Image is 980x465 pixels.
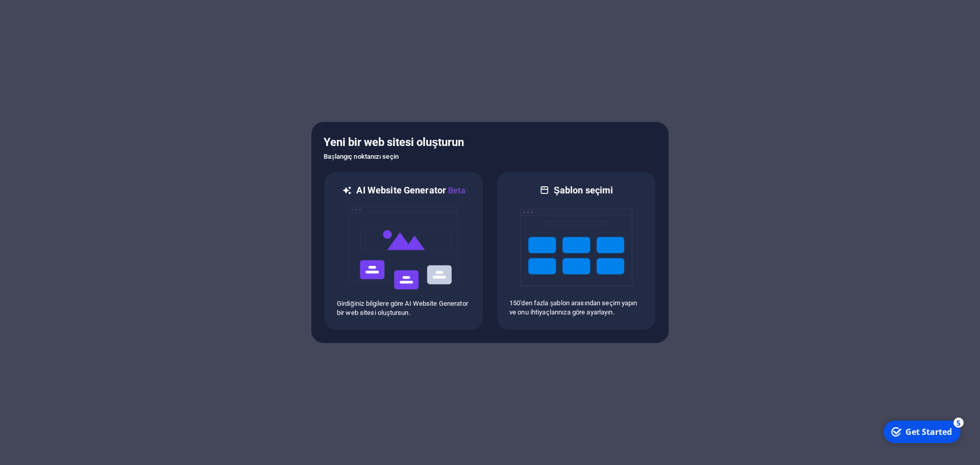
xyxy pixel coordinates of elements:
div: Get Started [25,10,71,21]
h5: Yeni bir web sitesi oluşturun [324,134,656,151]
span: Beta [446,186,465,195]
p: 150'den fazla şablon arasından seçim yapın ve onu ihtiyaçlarınıza göre ayarlayın. [509,299,643,317]
h6: Başlangıç noktanızı seçin [324,151,656,163]
h6: AI Website Generator [356,184,465,197]
img: ai [348,197,460,299]
div: AI Website GeneratorBetaaiGirdiğiniz bilgilere göre AI Website Generator bir web sitesi oluştursun. [324,171,484,331]
div: 5 [73,1,83,11]
p: Girdiğiniz bilgilere göre AI Website Generator bir web sitesi oluştursun. [337,299,471,317]
div: Şablon seçimi150'den fazla şablon arasından seçim yapın ve onu ihtiyaçlarınıza göre ayarlayın. [496,171,656,331]
div: Get Started 5 items remaining, 0% complete [3,4,80,27]
h6: Şablon seçimi [554,184,614,197]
